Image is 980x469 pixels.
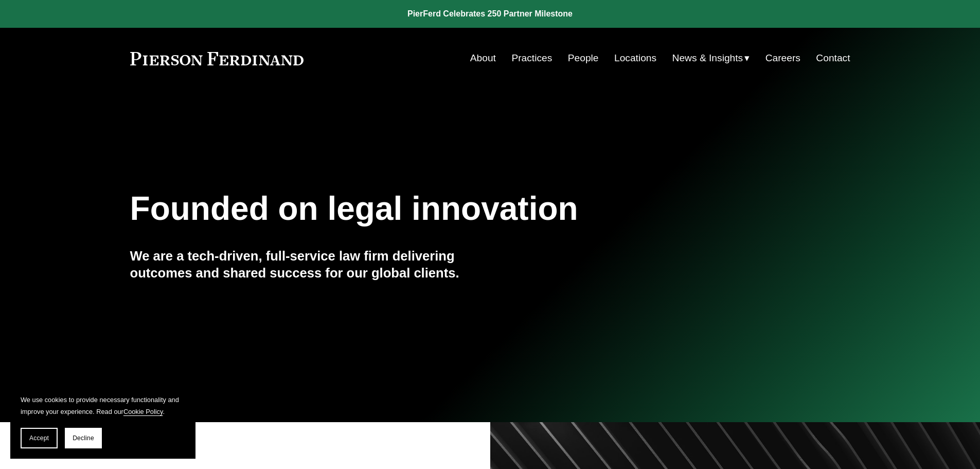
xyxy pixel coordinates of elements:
[614,48,656,68] a: Locations
[21,394,185,418] p: We use cookies to provide necessary functionality and improve your experience. Read our .
[21,428,58,448] button: Accept
[10,384,195,459] section: Cookie banner
[568,48,599,68] a: People
[130,190,730,228] h1: Founded on legal innovation
[130,248,490,281] h4: We are a tech-driven, full-service law firm delivering outcomes and shared success for our global...
[816,48,850,68] a: Contact
[65,428,102,448] button: Decline
[672,49,743,67] span: News & Insights
[765,48,800,68] a: Careers
[29,435,49,442] span: Accept
[123,408,163,415] a: Cookie Policy
[672,48,750,68] a: folder dropdown
[511,48,552,68] a: Practices
[73,435,94,442] span: Decline
[470,48,496,68] a: About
